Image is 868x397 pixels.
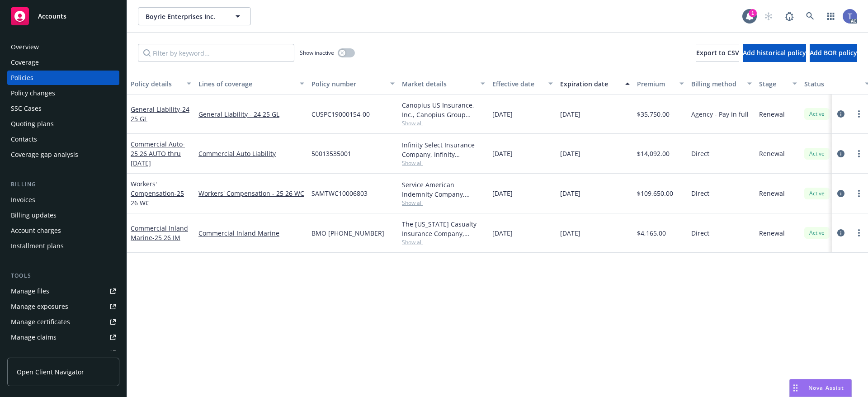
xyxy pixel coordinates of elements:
span: $109,650.00 [637,189,673,198]
a: circleInformation [835,227,846,238]
div: Tools [7,271,119,280]
a: Installment plans [7,239,119,253]
a: Manage claims [7,330,119,345]
div: Manage certificates [11,315,70,329]
button: Export to CSV [696,44,739,62]
a: more [854,109,864,119]
span: [DATE] [560,149,580,158]
span: $14,092.00 [637,149,670,158]
a: Commercial Auto [131,140,185,167]
a: Commercial Inland Marine [131,224,188,242]
a: Manage BORs [7,345,119,360]
div: Installment plans [11,239,64,253]
div: Status [804,79,859,89]
span: [DATE] [560,189,580,198]
button: Boyrie Enterprises Inc. [138,7,251,25]
div: Manage exposures [11,299,68,314]
button: Market details [398,73,489,95]
div: SSC Cases [11,101,42,116]
div: Coverage [11,55,39,70]
div: Manage claims [11,330,57,345]
a: SSC Cases [7,101,119,116]
div: Infinity Select Insurance Company, Infinity ([PERSON_NAME]) [402,140,485,159]
span: Nova Assist [808,384,844,392]
a: Start snowing [759,7,778,25]
a: Report a Bug [780,7,798,25]
div: Account charges [11,223,61,238]
div: Contacts [11,132,37,147]
a: Commercial Inland Marine [198,228,304,238]
div: Overview [11,40,39,54]
span: [DATE] [492,228,513,238]
input: Filter by keyword... [138,44,294,62]
a: Contacts [7,132,119,147]
span: - 25 26 IM [152,233,180,242]
a: more [854,227,864,238]
button: Billing method [688,73,755,95]
span: Direct [691,228,709,238]
button: Lines of coverage [195,73,308,95]
button: Add BOR policy [810,44,857,62]
span: Show inactive [300,49,334,57]
a: Coverage [7,55,119,70]
a: Policy changes [7,86,119,100]
div: Policy changes [11,86,55,100]
div: Expiration date [560,79,620,89]
a: circleInformation [835,148,846,159]
div: Manage BORs [11,345,53,360]
div: The [US_STATE] Casualty Insurance Company, Liberty Mutual [402,219,485,238]
span: Show all [402,159,485,167]
button: Policy details [127,73,195,95]
span: Show all [402,199,485,207]
span: Show all [402,119,485,127]
span: [DATE] [560,228,580,238]
a: more [854,148,864,159]
div: Coverage gap analysis [11,147,78,162]
span: - 25 26 AUTO thru [DATE] [131,140,185,167]
span: SAMTWC10006803 [311,189,368,198]
a: Switch app [822,7,840,25]
button: Premium [633,73,688,95]
button: Effective date [489,73,557,95]
span: Boyrie Enterprises Inc. [146,12,224,21]
span: [DATE] [492,189,513,198]
span: [DATE] [492,109,513,119]
span: Accounts [38,13,66,20]
div: 1 [749,9,757,17]
button: Add historical policy [743,44,806,62]
span: Direct [691,149,709,158]
span: Open Client Navigator [17,367,84,377]
a: Overview [7,40,119,54]
span: Active [808,229,826,237]
a: Manage exposures [7,299,119,314]
span: BMO [PHONE_NUMBER] [311,228,384,238]
a: Workers' Compensation [131,180,184,207]
span: Show all [402,238,485,246]
div: Billing [7,180,119,189]
button: Expiration date [557,73,633,95]
span: Renewal [759,228,785,238]
a: Billing updates [7,208,119,222]
div: Manage files [11,284,49,298]
div: Policy number [311,79,385,89]
div: Lines of coverage [198,79,294,89]
button: Policy number [308,73,398,95]
span: Active [808,150,826,158]
span: Active [808,189,826,198]
button: Stage [755,73,801,95]
span: [DATE] [492,149,513,158]
div: Premium [637,79,674,89]
span: Direct [691,189,709,198]
span: Renewal [759,189,785,198]
a: Accounts [7,4,119,29]
a: Invoices [7,193,119,207]
a: Search [801,7,819,25]
div: Policy details [131,79,181,89]
a: Manage certificates [7,315,119,329]
div: Effective date [492,79,543,89]
span: Renewal [759,109,785,119]
span: $4,165.00 [637,228,666,238]
span: CUSPC19000154-00 [311,109,370,119]
button: Nova Assist [789,379,852,397]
